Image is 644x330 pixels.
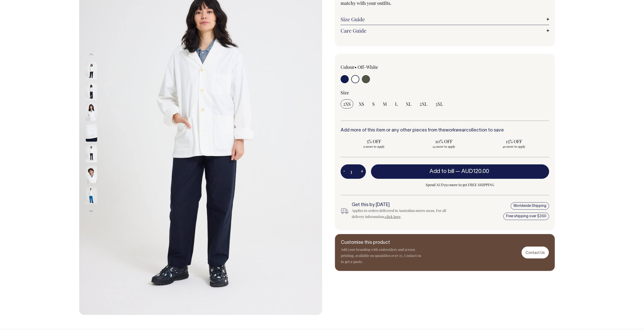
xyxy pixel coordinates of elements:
[406,101,411,107] span: XL
[383,101,387,107] span: M
[341,128,549,133] h6: Add more of this item or any other pieces from the collection to save
[86,124,97,142] img: off-white
[435,101,443,107] span: 3XL
[356,99,367,108] input: XS
[86,186,97,204] img: off-white
[429,169,454,174] span: Add to bill
[341,99,353,108] input: 2XS
[392,99,400,108] input: L
[341,28,549,34] a: Care Guide
[352,208,454,220] div: Applies to orders delivered in Australian metro areas. For all delivery information, .
[445,128,466,133] a: workwear
[522,247,549,258] a: Contact Us
[413,138,475,144] span: 10% OFF
[359,101,364,107] span: XS
[410,137,477,150] input: 10% OFF 24 more to apply
[86,82,97,100] img: off-white
[413,144,475,148] span: 24 more to apply
[341,137,408,150] input: 5% OFF 9 more to apply
[352,203,454,208] h6: Get this by [DATE]
[341,16,549,22] a: Size Guide
[341,240,422,245] h6: Customise this product
[341,64,424,70] div: Colour
[481,137,548,150] input: 15% OFF 49 more to apply
[433,99,446,108] input: 3XL
[455,169,490,174] span: —
[483,144,545,148] span: 49 more to apply
[343,138,405,144] span: 5% OFF
[358,64,378,70] label: Off-White
[371,182,549,188] span: Spend AUD350 more to get FREE SHIPPING
[380,99,389,108] input: M
[341,247,422,265] p: Add your branding with embroidery and screen printing, available on quantities over 25. Contact u...
[341,167,348,177] button: -
[86,165,97,183] img: off-white
[343,101,351,107] span: 2XS
[88,205,95,217] button: Next
[86,103,97,121] img: off-white
[86,145,97,162] img: off-white
[370,99,377,108] input: S
[395,101,398,107] span: L
[355,64,357,70] span: •
[88,49,95,60] button: Previous
[358,167,366,177] button: +
[341,90,549,96] div: Size
[483,138,545,144] span: 15% OFF
[403,99,414,108] input: XL
[461,169,489,174] span: AUD120.00
[372,101,375,107] span: S
[385,214,401,219] a: click here
[417,99,430,108] input: 2XL
[343,144,405,148] span: 9 more to apply
[371,164,549,179] button: Add to bill —AUD120.00
[420,101,427,107] span: 2XL
[86,62,97,79] img: off-white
